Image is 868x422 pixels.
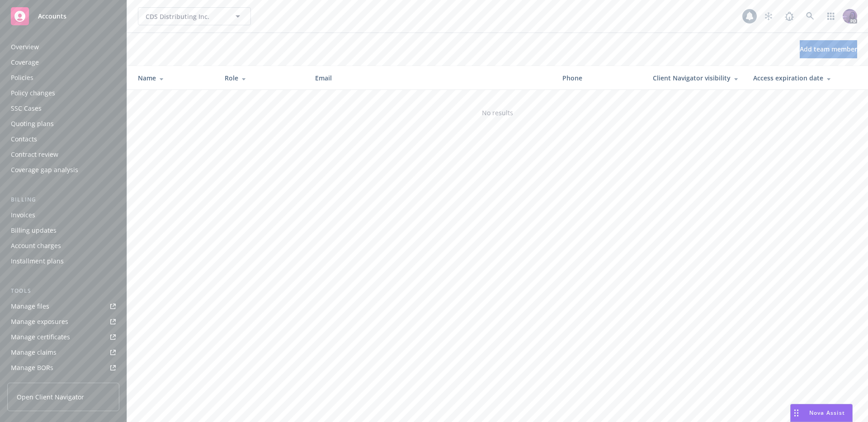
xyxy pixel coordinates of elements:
[11,223,57,238] div: Billing updates
[11,208,35,222] div: Invoices
[11,132,37,146] div: Contacts
[7,314,119,329] a: Manage exposures
[11,163,78,177] div: Coverage gap analysis
[11,70,33,85] div: Policies
[7,132,119,146] a: Contacts
[7,345,119,360] a: Manage claims
[562,73,638,83] div: Phone
[11,330,70,344] div: Manage certificates
[138,7,251,25] button: CDS Distributing Inc.
[7,101,119,116] a: SSC Cases
[7,55,119,70] a: Coverage
[11,254,64,268] div: Installment plans
[800,45,857,53] span: Add team member
[7,361,119,375] a: Manage BORs
[7,4,119,29] a: Accounts
[11,147,58,162] div: Contract review
[7,239,119,253] a: Account charges
[225,73,301,83] div: Role
[7,208,119,222] a: Invoices
[11,55,39,70] div: Coverage
[11,117,54,131] div: Quoting plans
[11,361,53,375] div: Manage BORs
[7,117,119,131] a: Quoting plans
[7,40,119,54] a: Overview
[11,299,49,314] div: Manage files
[791,404,802,422] div: Drag to move
[7,70,119,85] a: Policies
[38,13,66,20] span: Accounts
[7,163,119,177] a: Coverage gap analysis
[759,7,778,25] a: Stop snowing
[7,147,119,162] a: Contract review
[7,223,119,238] a: Billing updates
[11,314,68,329] div: Manage exposures
[11,239,61,253] div: Account charges
[11,40,39,54] div: Overview
[790,404,853,422] button: Nova Assist
[146,12,224,21] span: CDS Distributing Inc.
[11,86,55,100] div: Policy changes
[315,73,548,83] div: Email
[843,9,857,23] img: photo
[822,7,840,25] a: Switch app
[17,392,84,402] span: Open Client Navigator
[138,73,210,83] div: Name
[800,40,857,58] button: Add team member
[11,101,42,116] div: SSC Cases
[780,7,798,25] a: Report a Bug
[11,345,57,360] div: Manage claims
[7,286,119,295] div: Tools
[801,7,819,25] a: Search
[7,330,119,344] a: Manage certificates
[7,254,119,268] a: Installment plans
[653,73,739,83] div: Client Navigator visibility
[7,299,119,314] a: Manage files
[482,108,513,117] span: No results
[809,409,845,417] span: Nova Assist
[753,73,838,83] div: Access expiration date
[7,86,119,100] a: Policy changes
[7,195,119,204] div: Billing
